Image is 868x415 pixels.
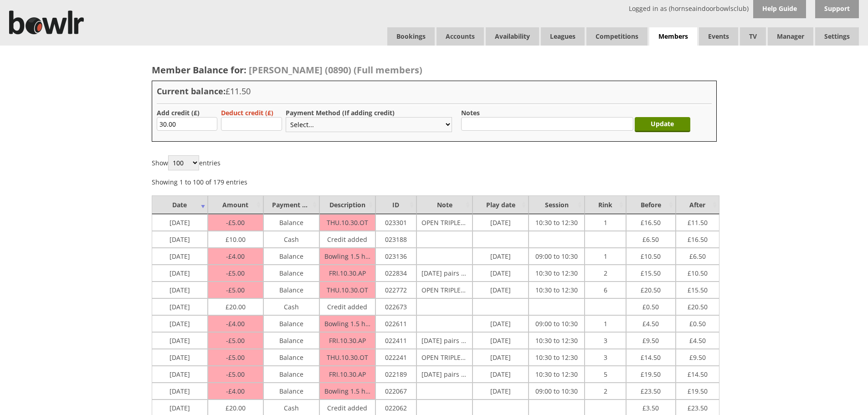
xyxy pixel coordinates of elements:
[688,368,708,379] span: 14.50
[226,269,245,277] span: 5.00
[226,370,245,379] span: 5.00
[226,387,245,395] span: 4.00
[529,214,585,231] td: 10:30 to 12:30
[319,298,375,315] td: Credit added
[529,349,585,366] td: 10:30 to 12:30
[473,383,529,400] td: [DATE]
[375,248,416,265] td: 023136
[319,265,375,282] td: FRI.10.30.AP
[689,250,706,261] span: 6.50
[437,27,484,46] span: Accounts
[263,366,319,383] td: Balance
[249,64,422,76] span: [PERSON_NAME] (0890) (Full members)
[375,214,416,231] td: 023301
[263,195,319,214] td: Payment Method : activate to sort column ascending
[473,315,529,332] td: [DATE]
[635,117,690,132] input: Update
[263,265,319,282] td: Balance
[263,248,319,265] td: Balance
[585,315,626,332] td: 1
[688,384,708,395] span: 19.50
[689,351,706,362] span: 9.50
[226,300,246,311] span: 20.00
[226,353,245,362] span: 5.00
[319,248,375,265] td: Bowling 1.5 hrs
[699,27,738,46] a: Events
[529,282,585,298] td: 10:30 to 12:30
[263,315,319,332] td: Balance
[585,383,626,400] td: 2
[642,317,659,328] span: 4.50
[416,214,473,231] td: OPEN TRIPLES THURS 10-30
[641,250,661,261] span: 10.50
[416,332,473,349] td: [DATE] pairs 10.30am
[286,108,395,117] label: Payment Method (If adding credit)
[152,315,208,332] td: [DATE]
[529,383,585,400] td: 09:00 to 10:30
[375,315,416,332] td: 022611
[688,300,708,311] span: 20.50
[152,349,208,366] td: [DATE]
[689,334,706,345] span: 4.50
[768,27,813,46] span: Manager
[689,317,706,328] span: 0.50
[152,173,247,186] div: Showing 1 to 100 of 179 entries
[688,266,708,277] span: 10.50
[263,332,319,349] td: Balance
[319,315,375,332] td: Bowling 1.5 hrs
[226,86,251,97] span: £11.50
[541,27,585,46] a: Leagues
[226,218,245,227] span: 5.00
[641,384,661,395] span: 23.50
[319,349,375,366] td: THU.10.30.OT
[375,282,416,298] td: 022772
[626,195,676,214] td: Before : activate to sort column ascending
[152,231,208,248] td: [DATE]
[585,366,626,383] td: 5
[319,383,375,400] td: Bowling 1.5 hrs
[529,265,585,282] td: 10:30 to 12:30
[375,195,416,214] td: ID : activate to sort column ascending
[226,319,245,328] span: 4.00
[688,216,708,227] span: 11.50
[319,231,375,248] td: Credit added
[585,282,626,298] td: 6
[649,27,697,46] span: Members
[152,282,208,298] td: [DATE]
[473,265,529,282] td: [DATE]
[585,195,626,214] td: Rink : activate to sort column ascending
[641,216,661,227] span: 16.50
[473,195,529,214] td: Play date : activate to sort column ascending
[416,349,473,366] td: OPEN TRIPLES THURS 10-30
[416,265,473,282] td: [DATE] pairs 10.30am
[585,214,626,231] td: 1
[319,332,375,349] td: FRI.10.30.AP
[529,248,585,265] td: 09:00 to 10:30
[641,351,661,362] span: 14.50
[247,64,422,76] a: [PERSON_NAME] (0890) (Full members)
[375,298,416,315] td: 022673
[319,214,375,231] td: THU.10.30.OT
[641,266,661,277] span: 15.50
[641,283,661,294] span: 20.50
[319,282,375,298] td: THU.10.30.OT
[152,159,221,167] label: Show entries
[815,27,859,46] span: Settings
[226,336,245,345] span: 5.00
[585,349,626,366] td: 3
[319,195,375,214] td: Description : activate to sort column ascending
[263,214,319,231] td: Balance
[263,231,319,248] td: Cash
[529,366,585,383] td: 10:30 to 12:30
[642,401,659,412] span: 3.50
[375,231,416,248] td: 023188
[486,27,539,46] a: Availability
[473,332,529,349] td: [DATE]
[226,401,246,412] span: 20.00
[152,383,208,400] td: [DATE]
[375,366,416,383] td: 022189
[226,252,245,261] span: 4.00
[473,214,529,231] td: [DATE]
[208,195,263,214] td: Amount : activate to sort column ascending
[152,366,208,383] td: [DATE]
